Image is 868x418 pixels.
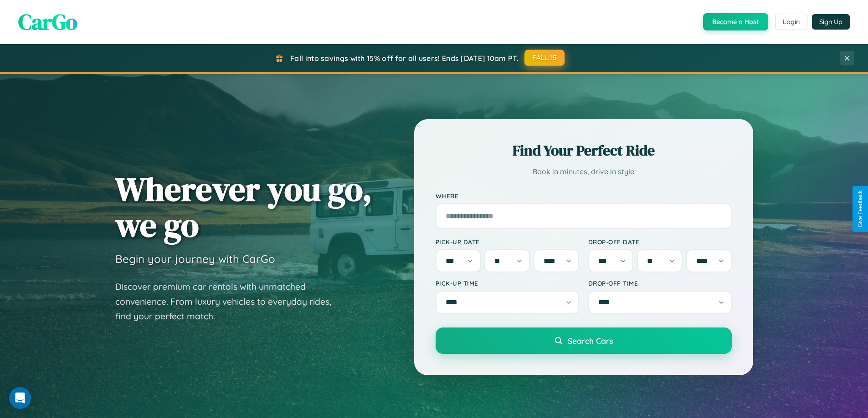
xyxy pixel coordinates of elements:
label: Pick-up Date [436,238,579,246]
p: Discover premium car rentals with unmatched convenience. From luxury vehicles to everyday rides, ... [115,279,343,324]
h2: Find Your Perfect Ride [436,141,732,161]
span: CarGo [18,7,77,37]
label: Where [436,192,732,200]
div: Open Intercom Messenger [9,387,31,409]
label: Drop-off Date [588,238,732,246]
label: Pick-up Time [436,279,579,287]
button: Become a Host [703,13,768,30]
h3: Begin your journey with CarGo [115,252,275,266]
div: Give Feedback [857,191,863,227]
button: Search Cars [436,327,732,354]
label: Drop-off Time [588,279,732,287]
h1: Wherever you go, we go [115,171,372,243]
span: Search Cars [568,336,613,346]
button: FALL15 [524,50,565,66]
button: Sign Up [812,14,850,30]
button: Login [775,14,807,30]
span: Fall into savings with 15% off for all users! Ends [DATE] 10am PT. [290,54,519,63]
p: Book in minutes, drive in style [436,165,732,178]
